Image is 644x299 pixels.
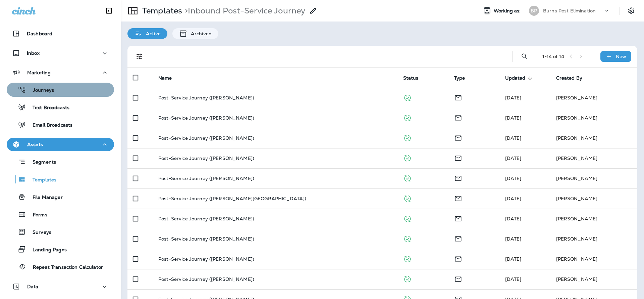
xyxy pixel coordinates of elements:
[158,156,254,161] p: Post-Service Journey ([PERSON_NAME])
[403,75,427,81] span: Status
[403,94,412,100] span: Published
[551,229,637,249] td: [PERSON_NAME]
[158,236,254,242] p: Post-Service Journey ([PERSON_NAME])
[403,195,412,201] span: Published
[454,114,462,120] span: Email
[403,215,412,221] span: Published
[158,95,254,100] p: Post-Service Journey ([PERSON_NAME])
[27,70,51,75] p: Marketing
[551,88,637,108] td: [PERSON_NAME]
[26,195,63,201] p: File Manager
[505,216,522,222] span: Anthony Olivias
[505,276,522,282] span: Anthony Olivias
[454,134,462,140] span: Email
[454,155,462,161] span: Email
[7,66,114,79] button: Marketing
[551,249,637,269] td: [PERSON_NAME]
[551,108,637,128] td: [PERSON_NAME]
[551,128,637,148] td: [PERSON_NAME]
[551,168,637,188] td: [PERSON_NAME]
[26,247,67,253] p: Landing Pages
[529,6,539,16] div: BP
[7,118,114,132] button: Email Broadcasts
[158,276,254,282] p: Post-Service Journey ([PERSON_NAME])
[505,75,526,81] span: Updated
[505,155,522,161] span: Anthony Olivias
[505,75,534,81] span: Updated
[454,75,465,81] span: Type
[26,87,54,94] p: Journeys
[158,75,172,81] span: Name
[7,190,114,204] button: File Manager
[7,83,114,97] button: Journeys
[100,4,118,17] button: Collapse Sidebar
[454,75,474,81] span: Type
[158,256,254,262] p: Post-Service Journey ([PERSON_NAME])
[7,225,114,239] button: Surveys
[187,31,212,36] p: Archived
[551,188,637,209] td: [PERSON_NAME]
[403,155,412,161] span: Published
[551,209,637,229] td: [PERSON_NAME]
[518,50,531,63] button: Search Templates
[27,142,43,147] p: Assets
[551,148,637,168] td: [PERSON_NAME]
[158,196,306,201] p: Post-Service Journey ([PERSON_NAME][GEOGRAPHIC_DATA])
[26,177,56,183] p: Templates
[7,260,114,274] button: Repeat Transaction Calculator
[403,255,412,261] span: Published
[616,54,626,59] p: New
[454,275,462,282] span: Email
[26,229,51,236] p: Surveys
[403,114,412,120] span: Published
[403,134,412,140] span: Published
[7,172,114,186] button: Templates
[158,176,254,181] p: Post-Service Journey ([PERSON_NAME])
[505,256,522,262] span: Anthony Olivias
[27,284,39,289] p: Data
[454,235,462,241] span: Email
[454,215,462,221] span: Email
[505,236,522,242] span: Anthony Olivias
[26,122,72,129] p: Email Broadcasts
[26,159,56,166] p: Segments
[403,275,412,282] span: Published
[158,216,254,221] p: Post-Service Journey ([PERSON_NAME])
[26,264,103,271] p: Repeat Transaction Calculator
[158,115,254,121] p: Post-Service Journey ([PERSON_NAME])
[403,235,412,241] span: Published
[26,105,69,111] p: Text Broadcasts
[133,50,146,63] button: Filters
[7,242,114,256] button: Landing Pages
[7,207,114,221] button: Forms
[505,115,522,121] span: Anthony Olivias
[27,50,40,56] p: Inbox
[158,75,181,81] span: Name
[556,75,582,81] span: Created By
[454,175,462,181] span: Email
[505,175,522,181] span: Anthony Olivias
[7,280,114,293] button: Data
[7,100,114,114] button: Text Broadcasts
[27,31,52,36] p: Dashboard
[542,54,564,59] div: 1 - 14 of 14
[7,138,114,151] button: Assets
[454,94,462,100] span: Email
[505,95,522,101] span: Anthony Olivias
[7,27,114,40] button: Dashboard
[505,135,522,141] span: Anthony Olivias
[505,196,522,202] span: Anthony Olivias
[625,5,637,17] button: Settings
[403,75,419,81] span: Status
[454,255,462,261] span: Email
[403,175,412,181] span: Published
[7,46,114,60] button: Inbox
[551,269,637,289] td: [PERSON_NAME]
[158,135,254,141] p: Post-Service Journey ([PERSON_NAME])
[7,155,114,169] button: Segments
[140,6,182,16] p: Templates
[543,8,596,13] p: Burns Pest Elimination
[143,31,161,36] p: Active
[454,195,462,201] span: Email
[182,6,305,16] p: Inbound Post-Service Journey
